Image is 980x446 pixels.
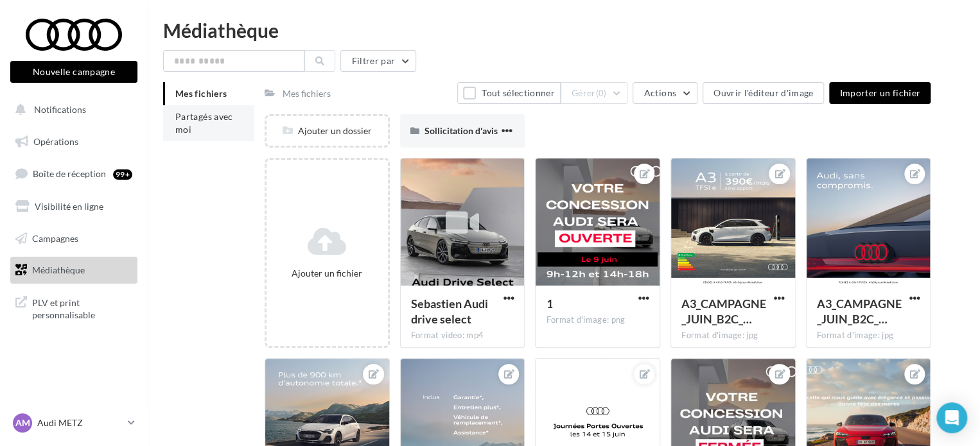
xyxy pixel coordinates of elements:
span: A3_CAMPAGNE_JUIN_B2C_META_CARROUSEL_1080x1080-E3_LOM1 [681,296,766,326]
div: Médiathèque [163,21,965,40]
a: Médiathèque [8,257,140,284]
button: Tout sélectionner [457,82,560,104]
a: PLV et print personnalisable [8,289,140,327]
div: 99+ [113,169,132,180]
div: Ajouter un dossier [267,124,388,137]
span: Médiathèque [32,264,85,275]
div: Format d'image: jpg [681,330,785,341]
a: Boîte de réception99+ [8,160,140,187]
a: Visibilité en ligne [8,193,140,220]
span: Sebastien Audi drive select [411,296,488,326]
button: Filtrer par [340,50,416,72]
span: A3_CAMPAGNE_JUIN_B2C_META_CARROUSEL_1080x1080-E1_LOM1 [817,296,902,326]
p: Audi METZ [37,416,123,429]
button: Ouvrir l'éditeur d'image [703,82,824,104]
button: Actions [633,82,697,104]
a: Opérations [8,128,140,155]
span: Boîte de réception [33,168,106,179]
span: Visibilité en ligne [35,201,103,212]
span: Notifications [34,104,86,115]
span: Mes fichiers [175,88,227,99]
span: Sollicitation d'avis [424,125,498,136]
a: AM Audi METZ [10,411,137,435]
div: Open Intercom Messenger [936,402,967,433]
div: Format d'image: png [546,314,649,326]
span: 1 [546,296,552,311]
div: Ajouter un fichier [272,267,383,280]
button: Importer un fichier [829,82,931,104]
button: Gérer(0) [561,82,628,104]
a: Campagnes [8,225,140,252]
span: Actions [643,87,676,98]
button: Notifications [8,96,135,123]
div: Format video: mp4 [411,330,514,341]
span: Partagés avec moi [175,111,233,135]
button: Nouvelle campagne [10,61,137,83]
span: Campagnes [32,232,78,243]
span: Opérations [33,136,78,147]
div: Mes fichiers [283,87,331,100]
span: Importer un fichier [839,87,920,98]
div: Format d'image: jpg [817,330,920,341]
span: AM [15,416,30,429]
span: PLV et print personnalisable [32,294,132,322]
span: (0) [596,88,607,98]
